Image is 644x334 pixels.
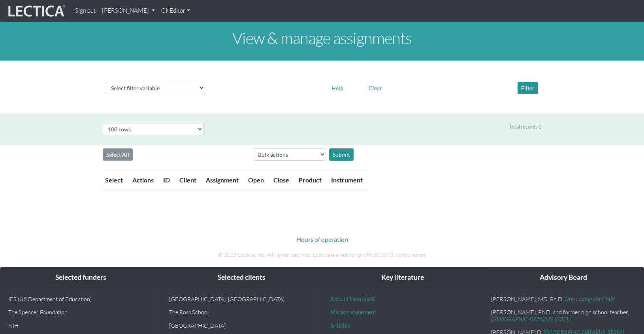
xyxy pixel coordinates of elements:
img: lecticalive [6,4,66,19]
p: IES (US Department of Education) [8,296,153,302]
a: Help [328,83,347,91]
th: Select [103,171,128,190]
th: Open [243,171,269,190]
div: Selected clients [161,268,322,288]
div: Submit [329,148,354,161]
a: Sign out [72,3,99,19]
th: ID [158,171,175,190]
th: Client [175,171,201,190]
button: Filter [518,82,538,94]
p: [PERSON_NAME], Ph.D. and former high school teacher, [491,309,636,323]
a: One Laptop Per Child [565,296,615,302]
div: Selected funders [0,268,161,288]
p: [PERSON_NAME], MD, Ph.D., [491,296,636,302]
a: Articles [330,322,350,329]
p: The Ross School [169,309,314,315]
p: [GEOGRAPHIC_DATA], [GEOGRAPHIC_DATA] [169,296,314,302]
a: [PERSON_NAME] [99,3,158,19]
div: Key literature [322,268,483,288]
button: Help [328,82,347,94]
button: Clear [365,82,386,94]
p: © 2025 Lectica, Inc. All rights reserved. Lectica is a not for profit 501(c)(3) corporation. [103,250,541,259]
th: Instrument [326,171,367,190]
a: Mission statement [330,309,376,315]
th: Product [294,171,326,190]
p: The Spencer Foundation [8,309,153,315]
div: Advisory Board [483,268,644,288]
button: Select All [103,148,133,161]
th: Actions [128,171,158,190]
div: Total records 0 [509,123,541,131]
a: About DiscoTest® [330,296,375,302]
th: Assignment [201,171,243,190]
th: Close [269,171,294,190]
a: [GEOGRAPHIC_DATA][US_STATE] [491,316,571,323]
a: Hours of operation [296,235,348,243]
a: CKEditor [158,3,193,19]
p: [GEOGRAPHIC_DATA] [169,322,314,329]
p: NIH [8,322,153,329]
